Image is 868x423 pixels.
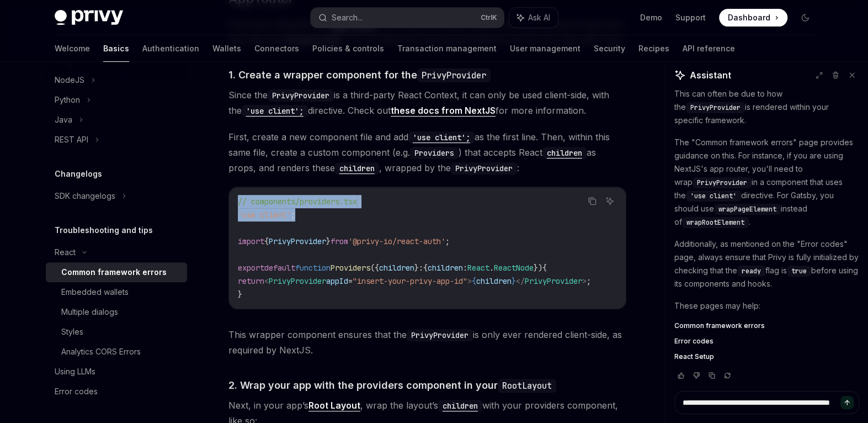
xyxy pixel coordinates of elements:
a: Embedded wallets [46,282,187,302]
span: wrapRootElement [686,218,744,227]
code: children [542,147,587,159]
a: Error codes [46,382,187,401]
div: SDK changelogs [55,189,115,203]
span: } [512,276,516,286]
a: Support [675,12,706,23]
h5: Troubleshooting and tips [55,224,153,237]
div: Common framework errors [61,266,167,279]
a: Error codes [674,337,859,346]
h5: Changelogs [55,167,102,181]
span: ; [587,276,591,286]
p: These pages may help: [674,299,859,313]
span: "insert-your-privy-app-id" [353,276,467,286]
a: Demo [640,12,662,23]
span: React [467,263,489,273]
span: from [331,236,348,246]
img: dark logo [55,10,123,25]
span: { [472,276,476,286]
div: Multiple dialogs [61,305,118,319]
span: true [791,267,807,276]
span: '@privy-io/react-auth' [348,236,445,246]
code: Providers [410,147,459,159]
span: ({ [370,263,379,273]
span: } [414,263,419,273]
code: 'use client'; [242,105,308,117]
a: 'use client'; [242,105,308,116]
a: Wallets [212,35,241,62]
code: children [335,162,379,175]
span: } [326,236,331,246]
a: these docs from NextJS [391,105,496,117]
button: Toggle dark mode [796,9,814,27]
span: > [467,276,472,286]
button: Ask AI [603,194,617,208]
span: import [238,236,264,246]
a: Root Layout [308,400,360,411]
a: 'use client'; [408,131,475,142]
code: PrivyProvider [417,68,491,82]
span: 'use client' [690,192,737,200]
span: Error codes [674,337,713,346]
code: PrivyProvider [268,89,334,102]
span: PrivyProvider [269,276,326,286]
span: function [295,263,331,273]
a: children [542,147,587,158]
span: = [348,276,353,286]
div: REST API [55,133,88,146]
span: return [238,276,264,286]
span: 1. Create a wrapper component for the [228,67,491,82]
a: Transaction management [397,35,497,62]
span: Ctrl K [481,13,497,22]
a: Basics [103,35,129,62]
button: Search...CtrlK [311,8,504,28]
span: ; [291,210,295,220]
span: children [428,263,463,273]
a: children [335,162,379,173]
button: Ask AI [509,8,558,28]
span: ready [742,267,761,276]
div: Styles [61,325,83,339]
a: Styles [46,322,187,342]
code: PrivyProvider [451,162,517,175]
div: Error codes [55,385,98,398]
span: : [463,263,467,273]
span: { [542,263,547,273]
span: wrapPageElement [718,205,776,214]
span: children [476,276,512,286]
a: Common framework errors [46,262,187,282]
div: Java [55,113,72,126]
a: Dashboard [719,9,787,27]
p: The "Common framework errors" page provides guidance on this. For instance, if you are using Next... [674,136,859,229]
p: I'm sorry to hear you're facing a hydration issue. This can often be due to how the is rendered w... [674,74,859,127]
span: Assistant [690,68,731,82]
code: 'use client'; [408,131,475,144]
span: ; [445,236,450,246]
a: Welcome [55,35,90,62]
span: default [264,263,295,273]
a: Analytics CORS Errors [46,342,187,362]
a: Policies & controls [312,35,384,62]
a: React Setup [674,352,859,361]
a: User management [510,35,581,62]
div: React [55,246,76,259]
a: Security [594,35,625,62]
span: : [419,263,423,273]
p: Additionally, as mentioned on the "Error codes" page, always ensure that Privy is fully initializ... [674,237,859,290]
div: NodeJS [55,73,84,87]
button: Send message [840,396,854,409]
span: // components/providers.tsx [238,197,357,207]
code: PrivyProvider [407,329,473,341]
span: First, create a new component file and add as the first line. Then, within this same file, create... [228,129,626,176]
span: . [489,263,494,273]
span: This wrapper component ensures that the is only ever rendered client-side, as required by NextJS. [228,327,626,358]
span: }) [534,263,542,273]
span: PrivyProvider [269,236,326,246]
span: children [379,263,414,273]
span: PrivyProvider [690,103,741,112]
span: } [238,289,242,299]
code: RootLayout [498,379,556,393]
a: Multiple dialogs [46,302,187,322]
span: export [238,263,264,273]
a: Using LLMs [46,362,187,382]
span: > [582,276,587,286]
